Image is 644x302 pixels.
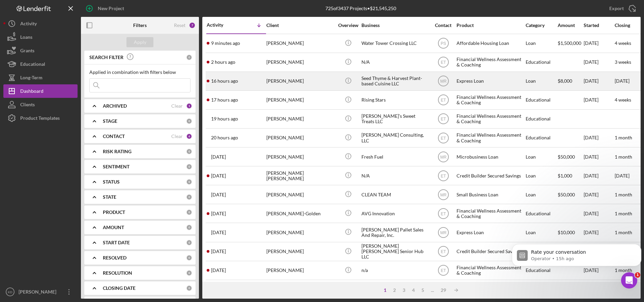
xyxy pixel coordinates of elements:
time: 2025-08-18 13:43 [211,154,226,160]
b: RISK RATING [103,149,131,154]
div: Export [609,2,624,15]
div: [DATE] [584,204,614,222]
div: [PERSON_NAME] [266,34,334,52]
div: 0 [186,209,192,215]
div: Express Loan [457,72,524,90]
b: PRODUCT [103,210,125,215]
div: Educational [526,91,557,109]
a: Activity [3,17,78,30]
div: [DATE] [584,223,614,241]
div: Grants [20,44,34,59]
div: [PERSON_NAME] [266,129,334,147]
div: Product [457,23,524,28]
iframe: Intercom notifications message [509,230,644,284]
div: [PERSON_NAME] Pallet Sales And Repair, Inc. [361,223,429,241]
b: AMOUNT [103,225,124,230]
text: ET [441,173,446,178]
div: Affordable Housing Loan [457,34,524,52]
time: 2025-08-18 19:49 [211,135,238,140]
b: SEARCH FILTER [89,55,123,60]
a: Long-Term [3,71,78,84]
time: 2025-08-19 15:36 [211,40,240,46]
div: CLEAN TEAM [361,186,429,203]
div: N/A [361,167,429,185]
div: 0 [186,285,192,291]
div: 0 [186,240,192,246]
div: Microbusiness Loan [457,148,524,166]
div: $1,500,000 [558,34,583,52]
text: MR [440,192,446,197]
time: 2025-08-15 12:08 [211,268,226,273]
button: Dashboard [3,84,78,98]
div: [PERSON_NAME] [266,53,334,71]
time: 2025-08-15 18:20 [211,230,226,235]
time: 2025-08-17 18:53 [211,192,226,197]
div: [PERSON_NAME] [266,110,334,128]
button: Clients [3,98,78,111]
div: 5 [418,287,428,293]
div: 1 [186,103,192,109]
text: MR [440,230,446,235]
div: Apply [134,37,146,47]
span: 1 [635,272,640,278]
time: 2025-08-18 11:46 [211,173,226,179]
div: [PERSON_NAME] [266,148,334,166]
div: 3 [399,287,409,293]
b: ARCHIVED [103,103,127,109]
b: STAGE [103,118,117,124]
div: [PERSON_NAME] [266,243,334,260]
div: Small Business Loan [457,280,524,298]
button: Grants [3,44,78,57]
div: Category [526,23,557,28]
text: ET [441,117,446,121]
text: MR [440,79,446,84]
div: 29 [437,287,449,293]
text: PS [440,41,446,46]
div: Small Business Loan [457,186,524,203]
text: ET [441,136,446,140]
div: [PERSON_NAME] [PERSON_NAME] Senior Hub LLC [361,243,429,260]
text: KD [8,290,12,294]
button: Loans [3,30,78,44]
time: [DATE] [615,173,630,179]
b: CONTACT [103,134,125,139]
div: [DATE] [584,91,614,109]
div: 0 [186,255,192,261]
div: Loan [526,148,557,166]
time: 2025-08-18 22:49 [211,97,238,103]
div: 1 [380,287,390,293]
time: 1 month [615,154,632,160]
text: ET [441,249,446,254]
div: Rising Stars [361,91,429,109]
div: [DATE] [584,186,614,203]
div: Activity [207,22,236,28]
div: [DATE] [584,167,614,185]
button: Export [603,2,641,15]
div: Clear [171,103,183,109]
div: Loan [526,34,557,52]
time: 3 weeks [615,59,631,65]
div: [PERSON_NAME] Consulting, LLC [361,129,429,147]
div: Reset [174,23,185,28]
time: [DATE] [615,78,630,84]
div: Dashboard [20,84,43,100]
div: Educational [20,57,45,73]
div: Educational [526,53,557,71]
time: 2025-08-18 21:14 [211,116,238,121]
div: Loans [20,30,32,46]
div: 7 [189,22,196,29]
div: Financial Wellness Assessment & Coaching [457,129,524,147]
div: [PERSON_NAME]’s Sweet Treats LLC [361,110,429,128]
div: [PERSON_NAME] [266,186,334,203]
div: Express Loan [457,223,524,241]
b: RESOLUTION [103,270,132,276]
div: Credit Builder Secured Savings [457,243,524,260]
div: $50,000 [558,148,583,166]
b: Filters [133,23,147,28]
